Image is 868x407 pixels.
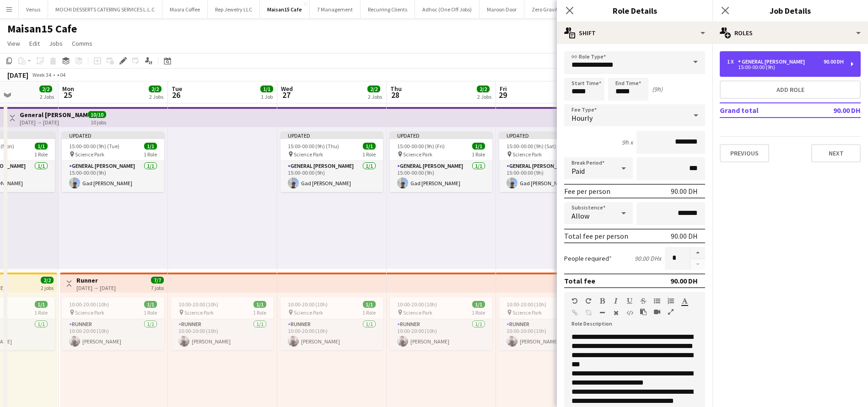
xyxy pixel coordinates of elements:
[76,284,116,291] div: [DATE] → [DATE]
[480,0,524,18] button: Maroon Door
[253,309,266,316] span: 1 Role
[499,319,602,350] app-card-role: Runner1/110:00-20:00 (10h)[PERSON_NAME]
[7,70,28,80] div: [DATE]
[62,297,164,350] app-job-card: 10:00-20:00 (10h)1/1 Science Park1 RoleRunner1/110:00-20:00 (10h)[PERSON_NAME]
[294,309,323,316] span: Science Park
[564,254,612,262] label: People required
[498,90,507,100] span: 29
[281,85,293,93] span: Wed
[564,231,628,241] div: Total fee per person
[557,5,712,16] h3: Role Details
[62,85,74,93] span: Mon
[144,301,157,308] span: 1/1
[280,90,293,100] span: 27
[20,119,88,126] div: [DATE] → [DATE]
[397,301,437,308] span: 10:00-20:00 (10h)
[260,0,310,18] button: Maisan15 Cafe
[613,297,619,305] button: Italic
[75,309,104,316] span: Science Park
[49,39,63,48] span: Jobs
[184,309,214,316] span: Science Park
[171,319,274,350] app-card-role: Runner1/110:00-20:00 (10h)[PERSON_NAME]
[29,39,40,48] span: Edit
[91,118,106,126] div: 10 jobs
[671,231,698,241] div: 90.00 DH
[564,276,595,285] div: Total fee
[472,309,485,316] span: 1 Role
[363,301,376,308] span: 1/1
[507,143,556,150] span: 15:00-00:00 (9h) (Sat)
[69,143,119,150] span: 15:00-00:00 (9h) (Tue)
[626,297,633,305] button: Underline
[389,90,402,100] span: 28
[40,93,54,100] div: 2 Jobs
[260,86,273,92] span: 1/1
[34,309,48,316] span: 1 Role
[288,301,328,308] span: 10:00-20:00 (10h)
[390,161,492,192] app-card-role: General [PERSON_NAME]1/115:00-00:00 (9h)Gad [PERSON_NAME]
[26,37,43,49] a: Edit
[41,277,54,284] span: 2/2
[39,86,52,92] span: 2/2
[668,308,674,316] button: Fullscreen
[803,103,861,118] td: 90.00 DH
[477,86,490,92] span: 2/2
[361,0,415,18] button: Recurring Clients
[7,22,77,36] h1: Maisan15 Cafe
[557,22,712,44] div: Shift
[62,132,164,139] div: Updated
[824,59,844,65] div: 90.00 DH
[670,276,698,285] div: 90.00 DH
[571,211,589,220] span: Allow
[654,297,660,305] button: Unordered List
[727,65,844,70] div: 15:00-00:00 (9h)
[20,111,88,119] h3: General [PERSON_NAME]
[34,151,48,158] span: 1 Role
[403,309,432,316] span: Science Park
[390,132,492,192] app-job-card: Updated15:00-00:00 (9h) (Fri)1/1 Science Park1 RoleGeneral [PERSON_NAME]1/115:00-00:00 (9h)Gad [P...
[720,144,769,162] button: Previous
[171,297,274,350] app-job-card: 10:00-20:00 (10h)1/1 Science Park1 RoleRunner1/110:00-20:00 (10h)[PERSON_NAME]
[564,187,610,196] div: Fee per person
[280,132,383,192] app-job-card: Updated15:00-00:00 (9h) (Thu)1/1 Science Park1 RoleGeneral [PERSON_NAME]1/115:00-00:00 (9h)Gad [P...
[62,319,164,350] app-card-role: Runner1/110:00-20:00 (10h)[PERSON_NAME]
[390,297,492,350] app-job-card: 10:00-20:00 (10h)1/1 Science Park1 RoleRunner1/110:00-20:00 (10h)[PERSON_NAME]
[144,143,157,150] span: 1/1
[622,138,633,146] div: 9h x
[390,319,492,350] app-card-role: Runner1/110:00-20:00 (10h)[PERSON_NAME]
[690,247,705,259] button: Increase
[499,132,602,192] app-job-card: Updated15:00-00:00 (9h) (Sat)1/1 Science Park1 RoleGeneral [PERSON_NAME]1/115:00-00:00 (9h)Gad [P...
[41,284,54,291] div: 2 jobs
[178,301,218,308] span: 10:00-20:00 (10h)
[61,90,74,100] span: 25
[390,132,492,139] div: Updated
[571,166,585,176] span: Paid
[613,309,619,316] button: Clear Formatting
[499,297,602,350] app-job-card: 10:00-20:00 (10h)1/1 Science Park1 RoleRunner1/110:00-20:00 (10h)[PERSON_NAME]
[48,0,162,18] button: MOCHI DESSERTS CATERING SERVICES L.L.C
[362,151,376,158] span: 1 Role
[149,86,162,92] span: 2/2
[811,144,861,162] button: Next
[280,132,383,139] div: Updated
[363,143,376,150] span: 1/1
[727,59,738,65] div: 1 x
[640,297,647,305] button: Strikethrough
[712,22,868,44] div: Roles
[75,151,104,158] span: Science Park
[720,80,861,99] button: Add role
[280,161,383,192] app-card-role: General [PERSON_NAME]1/115:00-00:00 (9h)Gad [PERSON_NAME]
[62,161,164,192] app-card-role: General [PERSON_NAME]1/115:00-00:00 (9h)Gad [PERSON_NAME]
[524,0,568,18] button: Zero Gravity
[62,132,164,192] app-job-card: Updated15:00-00:00 (9h) (Tue)1/1 Science Park1 RoleGeneral [PERSON_NAME]1/115:00-00:00 (9h)Gad [P...
[507,301,546,308] span: 10:00-20:00 (10h)
[4,37,24,49] a: View
[499,132,602,139] div: Updated
[7,39,20,48] span: View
